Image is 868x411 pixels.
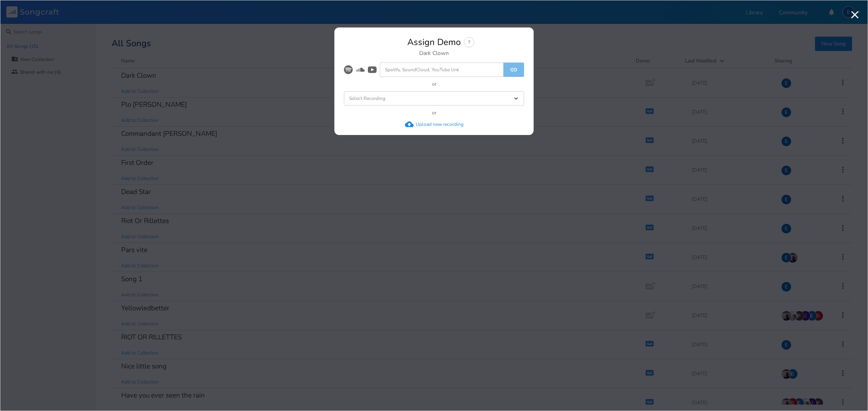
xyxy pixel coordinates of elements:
[503,63,524,77] button: Link Demo
[416,121,463,127] div: Upload new recording
[405,120,463,129] button: Upload new recording
[432,110,436,115] div: or
[380,63,503,77] input: Spotify, SoundCloud, YouTube link
[407,38,461,47] div: Assign Demo
[419,51,449,56] div: Dark Clown
[432,82,436,86] div: or
[464,37,474,47] div: ?
[349,96,385,101] span: Select Recording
